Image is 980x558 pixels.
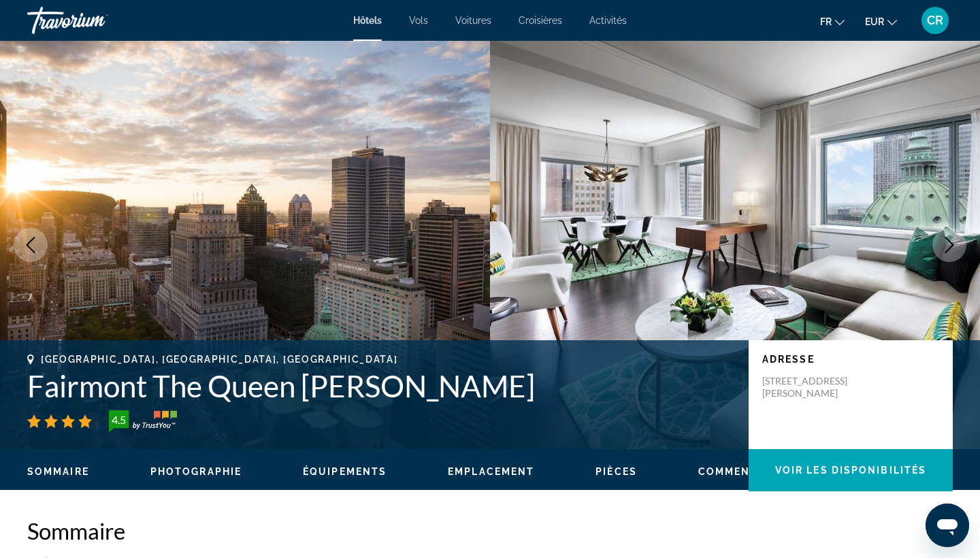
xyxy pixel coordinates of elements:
[698,465,791,478] button: Commentaires
[448,465,534,478] button: Emplacement
[775,465,926,476] span: Voir les disponibilités
[595,466,637,477] span: Pièces
[109,410,177,432] img: trustyou-badge-hor.svg
[927,14,943,27] span: CR
[150,465,242,478] button: Photographie
[926,504,969,547] iframe: Bouton de lancement de la fenêtre de messagerie
[865,16,884,27] span: EUR
[353,15,382,26] a: Hôtels
[41,354,397,365] span: [GEOGRAPHIC_DATA], [GEOGRAPHIC_DATA], [GEOGRAPHIC_DATA]
[105,412,132,428] div: 4.5
[820,16,832,27] span: fr
[820,12,845,31] button: Change language
[698,466,791,477] span: Commentaires
[749,449,953,491] button: Voir les disponibilités
[932,228,966,262] button: Next image
[519,15,562,26] a: Croisières
[917,6,953,35] button: User Menu
[595,465,637,478] button: Pièces
[455,15,491,26] a: Voitures
[762,354,939,365] p: Adresse
[27,465,89,478] button: Sommaire
[762,375,871,399] p: [STREET_ADDRESS][PERSON_NAME]
[14,228,48,262] button: Previous image
[27,517,953,544] h2: Sommaire
[303,466,387,477] span: Équipements
[27,3,163,38] a: Travorium
[27,466,89,477] span: Sommaire
[150,466,242,477] span: Photographie
[448,466,534,477] span: Emplacement
[589,15,627,26] a: Activités
[303,465,387,478] button: Équipements
[409,15,428,26] a: Vols
[27,368,735,404] h1: Fairmont The Queen [PERSON_NAME]
[865,12,897,31] button: Change currency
